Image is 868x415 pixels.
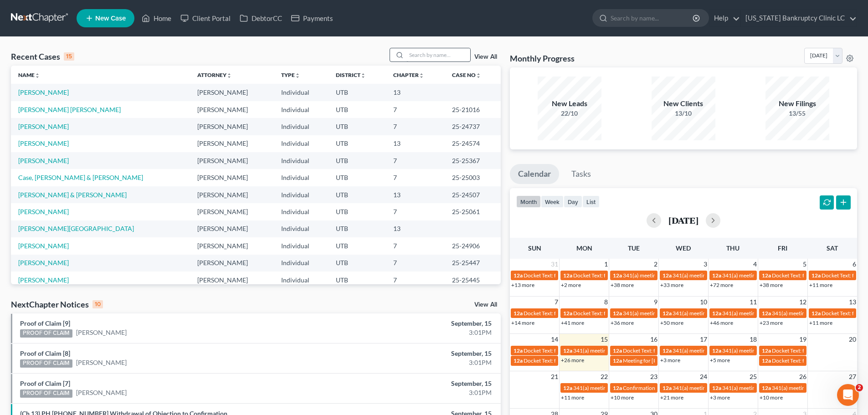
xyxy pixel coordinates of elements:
td: Individual [274,101,329,118]
span: 12a [712,310,721,317]
span: Tue [628,244,640,252]
td: [PERSON_NAME] [190,272,274,288]
td: [PERSON_NAME] [190,255,274,272]
td: UTB [329,152,386,169]
span: 12a [712,272,721,279]
span: 341(a) meeting for [PERSON_NAME] [673,384,760,391]
span: Sat [827,244,838,252]
td: Individual [274,135,329,152]
div: September, 15 [340,379,492,388]
td: UTB [329,272,386,288]
a: +3 more [660,357,680,364]
i: unfold_more [360,73,366,78]
a: Tasks [563,164,599,184]
a: [PERSON_NAME] [18,88,69,96]
a: [PERSON_NAME] [76,328,127,337]
span: 12a [663,347,672,354]
span: 12a [663,310,672,317]
td: 25-21016 [445,101,501,118]
a: [PERSON_NAME] [18,259,69,266]
td: 13 [386,84,444,101]
span: 13 [848,297,857,307]
div: New Leads [538,98,601,109]
i: unfold_more [476,73,481,78]
span: 341(a) meeting for [PERSON_NAME] [673,347,760,354]
div: PROOF OF CLAIM [20,359,72,368]
iframe: Intercom live chat [837,384,859,406]
td: UTB [329,237,386,254]
span: 341(a) meeting for [PERSON_NAME] [623,272,711,279]
a: Typeunfold_more [281,72,300,78]
div: 13/10 [652,109,715,118]
a: [PERSON_NAME] [18,242,69,250]
td: [PERSON_NAME] [190,237,274,254]
td: UTB [329,186,386,203]
td: Individual [274,118,329,135]
span: 12a [514,357,523,364]
span: New Case [95,15,126,22]
td: 7 [386,255,444,272]
a: +5 more [710,357,730,364]
a: Districtunfold_more [336,72,366,78]
td: Individual [274,255,329,272]
i: unfold_more [35,73,40,78]
td: UTB [329,255,386,272]
a: +10 more [611,394,634,401]
td: UTB [329,84,386,101]
span: 20 [848,334,857,345]
span: 12a [663,384,672,391]
div: New Filings [765,98,829,109]
td: Individual [274,152,329,169]
div: 22/10 [538,109,601,118]
a: [PERSON_NAME] [18,123,69,130]
a: +38 more [760,282,783,288]
td: [PERSON_NAME] [190,169,274,186]
a: Help [709,10,740,26]
span: 9 [653,297,658,307]
td: 13 [386,186,444,203]
td: [PERSON_NAME] [190,118,274,135]
a: +10 more [760,394,783,401]
a: Home [137,10,176,26]
td: 7 [386,237,444,254]
span: Fri [778,244,787,252]
span: Sun [528,244,541,252]
a: [PERSON_NAME] [PERSON_NAME] [18,106,121,113]
td: 25-24737 [445,118,501,135]
span: 12a [762,310,771,317]
span: 12a [514,347,523,354]
a: DebtorCC [235,10,287,26]
span: Docket Text: for [PERSON_NAME] & [PERSON_NAME] [573,310,703,317]
span: 12a [762,384,771,391]
div: 3:01PM [340,388,492,397]
span: 6 [852,259,857,270]
div: PROOF OF CLAIM [20,329,72,338]
span: Mon [576,244,592,252]
a: Nameunfold_more [18,72,40,78]
td: Individual [274,169,329,186]
span: 341(a) meeting for [PERSON_NAME] [673,272,760,279]
span: 341(a) meeting for [PERSON_NAME] & [PERSON_NAME] [722,310,858,317]
a: +26 more [561,357,584,364]
a: Case, [PERSON_NAME] & [PERSON_NAME] [18,174,143,181]
td: 13 [386,135,444,152]
span: Docket Text: for [PERSON_NAME] [524,310,605,317]
td: 25-24574 [445,135,501,152]
a: +11 more [809,282,832,288]
a: Payments [287,10,338,26]
a: +50 more [660,319,683,326]
td: 25-25447 [445,255,501,272]
span: 21 [550,371,559,382]
button: list [582,195,600,208]
a: [PERSON_NAME] [18,157,69,164]
td: [PERSON_NAME] [190,152,274,169]
a: +14 more [511,319,534,326]
span: 12a [563,310,572,317]
span: Thu [726,244,740,252]
a: Proof of Claim [7] [20,379,70,387]
span: 19 [798,334,807,345]
span: Meeting for [PERSON_NAME] [623,357,694,364]
td: Individual [274,186,329,203]
a: +11 more [809,319,832,326]
span: 25 [749,371,758,382]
